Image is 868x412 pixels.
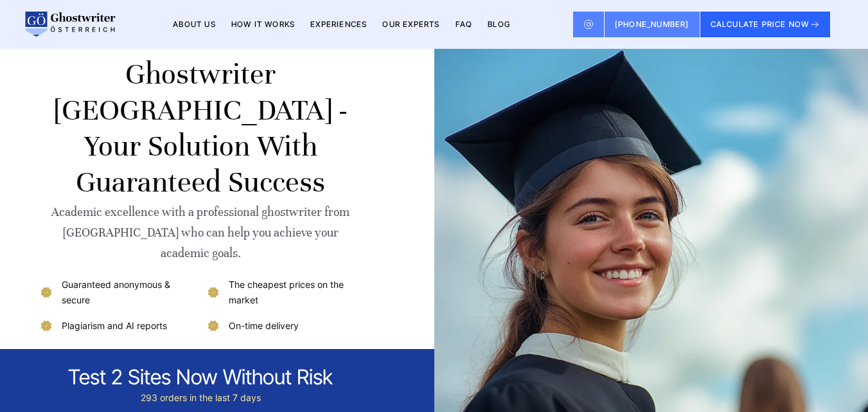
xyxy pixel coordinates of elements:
font: Plagiarism and AI reports [62,320,167,331]
button: CALCULATE PRICE NOW [700,12,830,37]
a: Our experts [382,19,439,29]
a: How it works [231,19,295,29]
font: CALCULATE PRICE NOW [711,19,810,29]
font: Academic excellence with a professional ghostwriter from [GEOGRAPHIC_DATA] who can help you achie... [51,204,350,260]
img: Plagiats- und KI-Reports [39,318,54,334]
font: The cheapest prices on the market [229,279,344,305]
font: 293 orders in the last 7 days [141,392,261,403]
img: Die günstigsten Preise auf dem Markt [206,285,221,300]
a: Experiences [310,19,367,29]
a: About Us [173,19,216,29]
font: [PHONE_NUMBER] [615,19,689,29]
font: Test 2 sites now without risk [68,364,333,390]
a: BLOG [488,19,510,29]
img: Email [583,19,594,30]
img: logo wirschreiben [23,12,116,37]
font: Ghostwriter [GEOGRAPHIC_DATA] - your solution with guaranteed success [54,57,347,200]
img: Garantiert anonym & sicher [39,285,54,300]
font: Guaranteed anonymous & secure [62,279,170,305]
a: FAQ [456,19,473,29]
font: On-time delivery [229,320,299,331]
img: Pünktliche Lieferung [206,318,221,334]
a: [PHONE_NUMBER] [605,12,700,37]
